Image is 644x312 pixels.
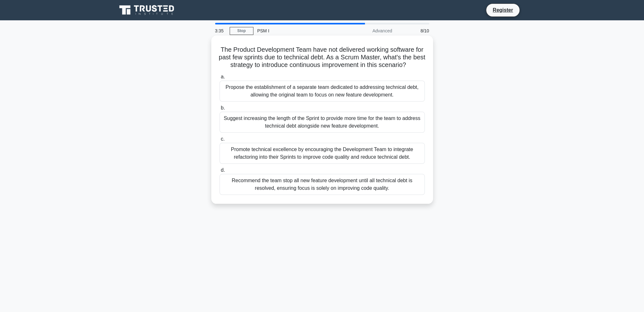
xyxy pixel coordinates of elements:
[253,24,341,37] div: PSM I
[220,174,425,195] div: Recommend the team stop all new feature development until all technical debt is resolved, ensurin...
[221,105,225,110] span: b.
[230,27,253,35] a: Stop
[221,136,225,142] span: c.
[220,143,425,164] div: Promote technical excellence by encouraging the Development Team to integrate refactoring into th...
[220,81,425,102] div: Propose the establishment of a separate team dedicated to addressing technical debt, allowing the...
[396,24,433,37] div: 8/10
[221,74,225,79] span: a.
[219,46,425,69] h5: The Product Development Team have not delivered working software for past few sprints due to tech...
[221,167,225,173] span: d.
[341,24,396,37] div: Advanced
[220,112,425,133] div: Suggest increasing the length of the Sprint to provide more time for the team to address technica...
[211,24,230,37] div: 3:35
[489,6,517,14] a: Register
